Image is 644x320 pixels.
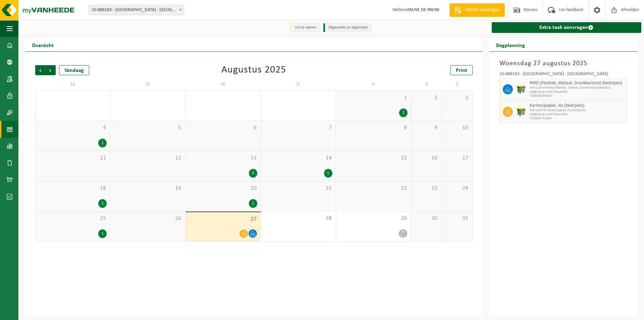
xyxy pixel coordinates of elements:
[249,169,257,178] div: 3
[25,38,60,51] h2: Overzicht
[189,185,257,192] span: 20
[59,65,89,75] div: Vandaag
[189,154,257,162] span: 13
[516,84,526,94] img: WB-1100-HPE-GN-51
[415,185,438,192] span: 23
[456,68,467,73] span: Print
[499,58,627,68] h3: Woensdag 27 augustus 2025
[530,81,625,86] span: PMD (Plastiek, Metaal, Drankkartons) (bedrijven)
[39,215,107,222] span: 25
[339,124,408,132] span: 8
[35,65,45,75] span: Vorige
[336,79,411,91] td: V
[114,215,182,222] span: 26
[324,169,332,178] div: 1
[530,108,625,112] span: WB-1100-HP karton/papier, los (bedrijven)
[339,215,408,222] span: 29
[39,124,107,132] span: 4
[489,38,532,51] h2: Dagplanning
[530,103,625,108] span: Karton/papier, los (bedrijven)
[110,79,185,91] td: D
[530,117,625,121] span: T250001711994
[415,124,438,132] span: 9
[39,154,107,162] span: 11
[290,23,320,32] li: Uit te voeren
[442,79,472,91] td: Z
[189,124,257,132] span: 6
[98,139,107,147] div: 1
[264,185,332,192] span: 21
[46,65,56,75] span: Volgende
[264,154,332,162] span: 14
[445,94,469,102] span: 3
[411,79,442,91] td: Z
[415,215,438,222] span: 30
[249,199,257,208] div: 1
[89,5,184,15] span: 10-888183 - CAMBER BRUGGE - SINT-KRUIS
[499,72,627,79] div: 10-888183 - [GEOGRAPHIC_DATA] - [GEOGRAPHIC_DATA]
[339,185,408,192] span: 22
[264,124,332,132] span: 7
[492,22,641,33] a: Extra taak aanvragen
[339,94,408,102] span: 1
[264,215,332,222] span: 28
[530,112,625,117] span: Lediging op vaste frequentie
[114,185,182,192] span: 19
[399,108,408,117] div: 1
[530,94,625,98] span: T250001695449
[261,79,336,91] td: D
[408,7,439,12] strong: FAUVE DE PAUW
[39,185,107,192] span: 18
[114,124,182,132] span: 5
[339,154,408,162] span: 15
[415,154,438,162] span: 16
[463,7,501,13] span: Offerte aanvragen
[516,107,526,117] img: WB-1100-HPE-GN-51
[114,154,182,162] span: 12
[89,5,184,15] span: 10-888183 - CAMBER BRUGGE - SINT-KRUIS
[98,229,107,238] div: 1
[415,94,438,102] span: 2
[445,215,469,222] span: 31
[530,86,625,90] span: WB-1100-HP PMD (Plastiek, Metaal, Drankkartons)(bedrijve
[35,79,110,91] td: M
[185,79,261,91] td: W
[445,185,469,192] span: 24
[450,65,473,75] a: Print
[189,216,257,223] span: 27
[445,154,469,162] span: 17
[445,124,469,132] span: 10
[323,23,371,32] li: Afgewerkt en afgemeld
[530,90,625,94] span: Lediging op vaste frequentie
[221,65,286,75] div: Augustus 2025
[98,199,107,208] div: 1
[449,3,505,17] a: Offerte aanvragen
